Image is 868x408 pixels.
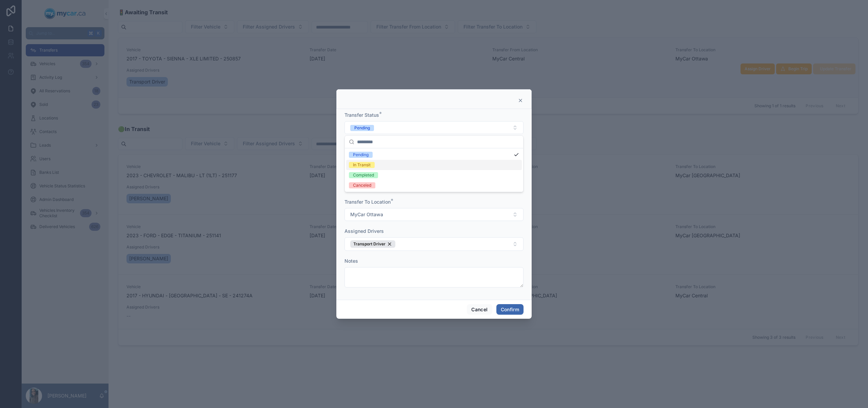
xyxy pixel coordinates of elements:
[354,125,370,131] div: Pending
[353,172,374,178] div: Completed
[345,148,523,192] div: Suggestions
[344,112,379,118] span: Transfer Status
[344,258,358,264] span: Notes
[353,152,369,158] div: Pending
[344,199,391,205] span: Transfer To Location
[350,240,395,248] button: Unselect 88
[344,121,524,134] button: Select Button
[344,228,384,234] span: Assigned Drivers
[344,237,524,251] button: Select Button
[344,208,524,221] button: Select Button
[353,241,386,247] span: Transport Driver
[350,211,383,218] span: MyCar Ottawa
[353,182,371,188] div: Canceled
[353,162,371,168] div: In Transit
[467,304,492,315] button: Cancel
[496,304,524,315] button: Confirm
